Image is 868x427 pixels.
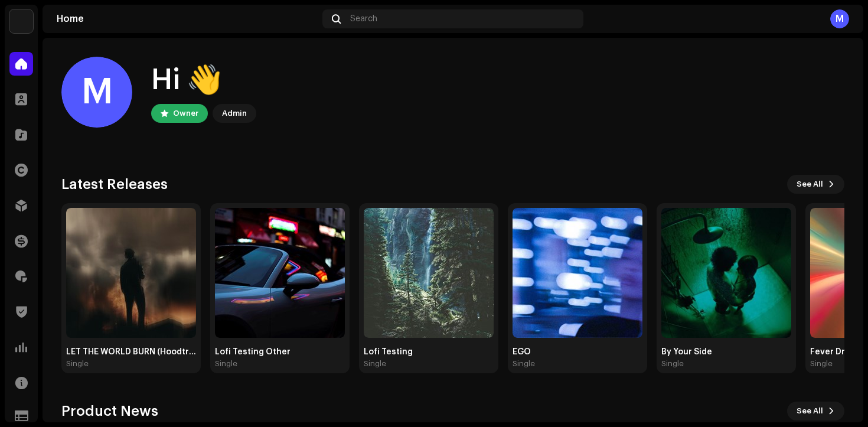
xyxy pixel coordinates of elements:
div: LET THE WORLD BURN (Hoodtrap / Mylancore Remix) [66,347,196,357]
span: See All [797,399,823,423]
img: ef1288a2-c0d8-4e25-8658-e38b5bcc5627 [215,208,345,338]
img: 30b22928-1cbb-449b-a37d-57c53237aa36 [513,208,642,338]
img: d32ebeb1-64e5-45c7-a9c0-e8d0c8ad5446 [66,208,196,338]
div: Owner [173,106,198,120]
div: Single [364,359,386,369]
div: Lofi Testing Other [215,347,345,357]
img: 8ebf7809-da8a-48e4-bf75-caf9c3ceb90a [661,208,791,338]
img: 0a27ae49-a3ef-46d0-802e-d5a9711f0058 [9,9,33,33]
div: M [61,57,132,128]
div: Home [57,14,318,24]
button: See All [787,402,844,421]
span: Search [350,14,377,24]
h3: Latest Releases [61,175,168,194]
div: Single [513,359,535,369]
div: Admin [222,106,247,120]
div: Lofi Testing [364,347,494,357]
div: Single [66,359,89,369]
div: EGO [513,347,642,357]
div: Hi 👋 [151,61,256,99]
div: M [830,9,849,28]
img: d6331e5a-0820-40e0-8156-b25c1974486f [364,208,494,338]
button: See All [787,175,844,194]
h3: Product News [61,402,158,421]
div: By Your Side [661,347,791,357]
div: Single [215,359,237,369]
span: See All [797,172,823,196]
div: Single [661,359,684,369]
div: Single [810,359,833,369]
